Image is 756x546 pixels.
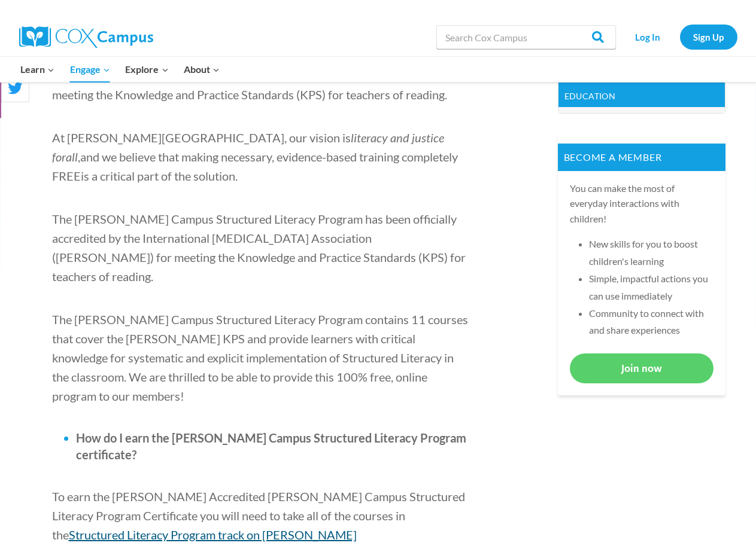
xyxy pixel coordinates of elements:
[570,181,714,227] p: You can make the most of everyday interactions with children!
[118,57,177,82] button: Child menu of Explore
[589,305,714,340] li: Community to connect with and share experiences
[52,150,458,183] span: and we believe that making necessary, evidence-based training completely FREE
[622,25,737,49] nav: Secondary Navigation
[52,130,351,145] span: At [PERSON_NAME][GEOGRAPHIC_DATA], our vision is
[558,144,725,171] p: Become a member
[570,353,714,383] a: Join now
[81,169,235,183] span: is a critical part of the solution
[76,431,466,462] span: How do I earn the [PERSON_NAME] Campus Structured Literacy Program certificate?
[13,57,63,82] button: Child menu of Learn
[622,25,674,49] a: Log In
[589,236,714,270] li: New skills for you to boost children's learning
[52,489,465,542] span: To earn the [PERSON_NAME] Accredited [PERSON_NAME] Campus Structured Literacy Program Certificate...
[52,212,466,283] span: The [PERSON_NAME] Campus Structured Literacy Program has been officially accredited by the Intern...
[78,150,80,164] span: ,
[66,150,78,164] span: all
[176,57,227,82] button: Child menu of About
[680,25,737,49] a: Sign Up
[62,57,118,82] button: Child menu of Engage
[19,26,153,48] img: Cox Campus
[436,25,616,49] input: Search Cox Campus
[564,91,616,101] a: Education
[235,169,238,183] span: .
[13,57,227,82] nav: Primary Navigation
[52,312,468,403] span: The [PERSON_NAME] Campus Structured Literacy Program contains 11 courses that cover the [PERSON_N...
[589,270,714,305] li: Simple, impactful actions you can use immediately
